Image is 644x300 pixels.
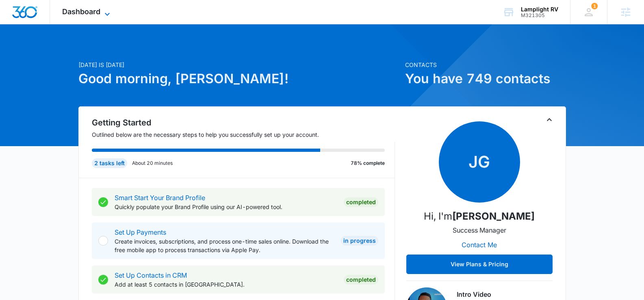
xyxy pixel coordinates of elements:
[92,130,395,139] p: Outlined below are the necessary steps to help you successfully set up your account.
[115,271,187,279] a: Set Up Contacts in CRM
[521,13,558,18] div: account id
[115,203,337,211] p: Quickly populate your Brand Profile using our AI-powered tool.
[457,289,553,299] h3: Intro Video
[115,228,166,236] a: Set Up Payments
[351,160,385,167] p: 78% complete
[591,3,598,9] span: 1
[62,7,100,16] span: Dashboard
[544,115,554,125] button: Toggle Collapse
[452,210,535,222] strong: [PERSON_NAME]
[453,235,505,255] button: Contact Me
[453,225,506,235] p: Success Manager
[115,280,337,289] p: Add at least 5 contacts in [GEOGRAPHIC_DATA].
[405,60,566,69] p: Contacts
[78,60,400,69] p: [DATE] is [DATE]
[92,158,127,168] div: 2 tasks left
[115,237,334,254] p: Create invoices, subscriptions, and process one-time sales online. Download the free mobile app t...
[115,194,205,202] a: Smart Start Your Brand Profile
[406,255,553,274] button: View Plans & Pricing
[344,275,378,285] div: Completed
[591,3,598,9] div: notifications count
[405,69,566,88] h1: You have 749 contacts
[341,236,378,246] div: In Progress
[344,197,378,207] div: Completed
[424,209,535,224] p: Hi, I'm
[78,69,400,88] h1: Good morning, [PERSON_NAME]!
[132,160,173,167] p: About 20 minutes
[521,6,558,13] div: account name
[92,117,395,129] h2: Getting Started
[439,121,520,203] span: JG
